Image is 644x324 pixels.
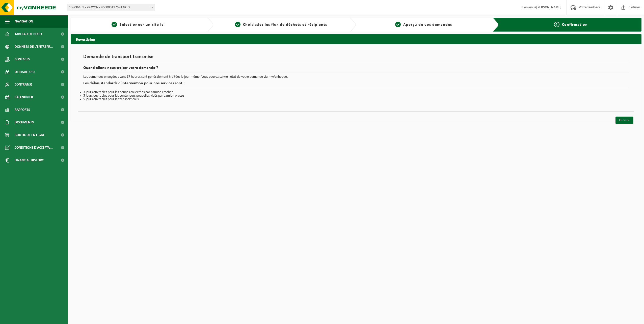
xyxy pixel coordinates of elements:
li: 5 jours ouvrables pour le transport colis [83,98,629,101]
span: 1 [112,22,117,27]
a: 1Sélectionner un site ici [73,22,203,28]
strong: [PERSON_NAME] [536,6,561,9]
span: Sélectionner un site ici [120,23,165,27]
span: Financial History [15,154,44,167]
span: 4 [554,22,559,27]
span: 10-736451 - PRAYON - 4600001176 - ENGIS [67,4,155,11]
span: 2 [235,22,240,27]
p: Les demandes envoyées avant 17 heures sont généralement traitées le jour même. Vous pouvez suivre... [83,75,629,79]
span: Aperçu de vos demandes [403,23,452,27]
span: Tableau de bord [15,28,42,40]
a: 2Choisissiez les flux de déchets et récipients [216,22,346,28]
span: 10-736451 - PRAYON - 4600001176 - ENGIS [67,4,155,11]
span: Rapports [15,103,30,116]
span: Contacts [15,53,30,66]
h1: Demande de transport transmise [83,54,629,62]
li: 3 jours ouvrables pour les bennes collectées par camion crochet [83,91,629,94]
span: Documents [15,116,34,129]
h2: Bevestiging [71,34,641,44]
span: Données de l'entrepr... [15,40,53,53]
span: Utilisateurs [15,66,35,78]
a: Fermer [615,117,633,124]
span: Boutique en ligne [15,129,45,141]
span: 3 [395,22,401,27]
span: Choisissiez les flux de déchets et récipients [243,23,327,27]
span: Conditions d'accepta... [15,141,53,154]
h2: Les délais standards d’intervention pour nos services sont : [83,81,629,88]
span: Navigation [15,15,33,28]
span: Confirmation [562,23,588,27]
a: 3Aperçu de vos demandes [359,22,489,28]
span: Contrat(s) [15,78,32,91]
li: 5 jours ouvrables pour les conteneurs poubelles vidés par camion presse [83,94,629,98]
span: Calendrier [15,91,33,103]
h2: Quand allons-nous traiter votre demande ? [83,66,629,73]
